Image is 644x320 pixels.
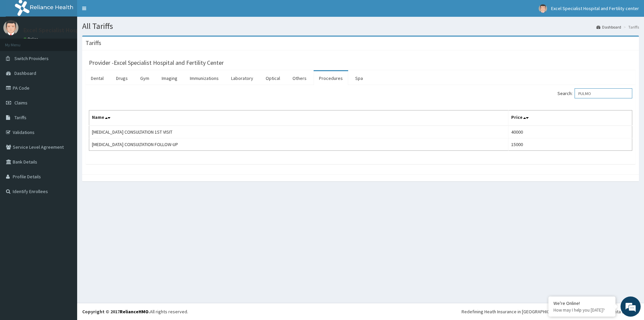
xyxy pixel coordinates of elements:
div: Chat with us now [35,38,113,46]
textarea: Type your message and hit 'Enter' [3,183,128,207]
img: User Image [539,4,547,13]
a: Optical [260,71,285,85]
td: 40000 [508,126,632,138]
strong: Copyright © 2017 . [82,309,150,315]
label: Search: [557,88,632,98]
th: Name [89,110,508,126]
p: Excel Specialist Hospital and Fertility center [23,27,141,33]
a: Online [23,37,40,41]
li: Tariffs [622,24,639,30]
a: Spa [350,71,368,85]
td: [MEDICAL_DATA] CONSULTATION FOLLOW-UP [89,138,508,151]
img: User Image [3,20,18,35]
a: Immunizations [184,71,224,85]
th: Price [508,110,632,126]
a: Drugs [111,71,133,85]
img: d_794563401_company_1708531726252_794563401 [12,34,27,50]
span: Dashboard [14,70,36,76]
a: Gym [135,71,155,85]
span: Excel Specialist Hospital and Fertility center [551,5,639,11]
h3: Tariffs [86,40,101,46]
footer: All rights reserved. [77,303,644,320]
p: How may I help you today? [553,307,610,313]
td: 15000 [508,138,632,151]
a: Laboratory [226,71,259,85]
span: Claims [14,100,28,106]
input: Search: [575,88,632,98]
div: We're Online! [553,300,610,306]
a: Dashboard [596,24,621,30]
span: Switch Providers [14,55,49,61]
div: Redefining Heath Insurance in [GEOGRAPHIC_DATA] using Telemedicine and Data Science! [462,308,639,315]
span: Tariffs [14,115,26,121]
a: Procedures [314,71,348,85]
h1: All Tariffs [82,22,639,31]
a: RelianceHMO [120,309,149,315]
td: [MEDICAL_DATA] CONSULTATION 1ST VISIT [89,126,508,138]
span: We're online! [39,85,93,152]
a: Imaging [156,71,183,85]
a: Dental [86,71,109,85]
div: Minimize live chat window [110,3,126,19]
a: Others [287,71,312,85]
h3: Provider - Excel Specialist Hospital and Fertility Center [89,60,224,66]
